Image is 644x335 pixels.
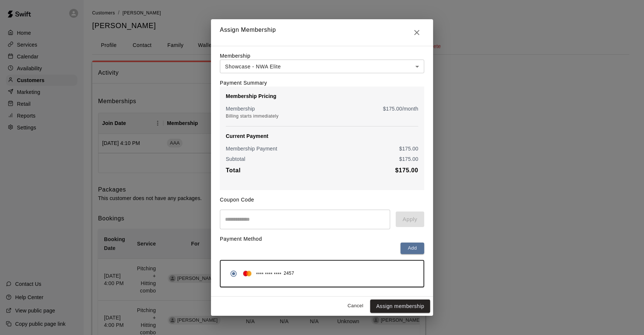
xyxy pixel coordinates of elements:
label: Membership [220,53,251,59]
div: Showcase - NWA Elite [220,60,424,73]
button: Close [409,25,424,40]
button: Assign membership [370,300,430,313]
h2: Assign Membership [211,19,433,46]
button: Cancel [343,300,367,312]
p: Current Payment [226,132,418,140]
span: 2457 [284,270,294,277]
b: Total [226,167,241,173]
label: Coupon Code [220,197,254,203]
p: $ 175.00 [399,155,418,163]
label: Payment Method [220,236,262,242]
p: Membership [226,105,255,112]
button: Add [400,243,424,254]
p: Membership Pricing [226,92,418,100]
p: $ 175.00 [399,145,418,152]
span: Billing starts immediately [226,114,278,119]
p: $ 175.00 /month [383,105,418,112]
b: $ 175.00 [395,167,418,173]
p: Membership Payment [226,145,277,152]
label: Payment Summary [220,80,267,86]
img: Credit card brand logo [241,270,254,277]
p: Subtotal [226,155,245,163]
